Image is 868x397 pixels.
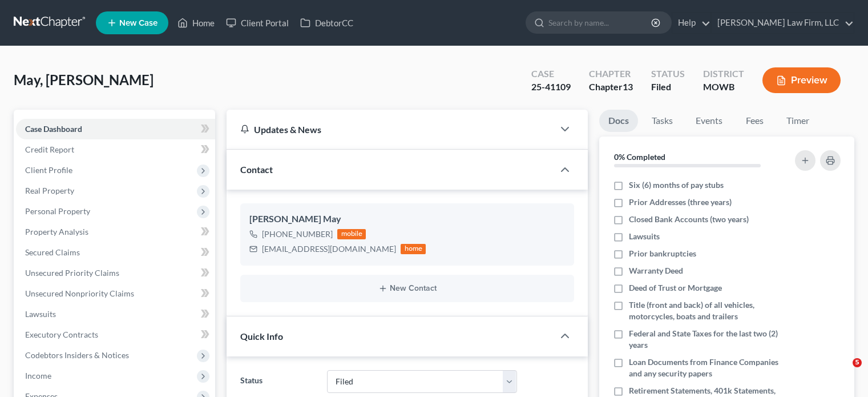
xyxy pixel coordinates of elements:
div: Updates & News [240,123,540,135]
span: May, [PERSON_NAME] [14,71,154,88]
iframe: Intercom live chat [829,358,857,386]
span: Closed Bank Accounts (two years) [629,214,749,225]
span: New Case [119,19,158,27]
label: Status [235,370,321,393]
div: Filed [651,81,685,94]
a: Fees [736,110,773,132]
span: Credit Report [25,145,74,154]
span: Prior Addresses (three years) [629,197,732,208]
div: mobile [337,229,366,239]
span: Six (6) months of pay stubs [629,179,724,191]
div: Case [531,67,571,81]
a: Timer [777,110,818,132]
span: Personal Property [25,206,90,216]
div: [PHONE_NUMBER] [262,228,333,240]
div: [PERSON_NAME] May [249,212,565,226]
span: Quick Info [240,331,283,342]
a: Executory Contracts [16,324,215,345]
a: DebtorCC [294,13,359,33]
a: Docs [599,110,638,132]
span: Warranty Deed [629,265,683,276]
span: Unsecured Priority Claims [25,268,119,278]
a: Help [672,13,710,33]
span: Title (front and back) of all vehicles, motorcycles, boats and trailers [629,299,781,322]
button: New Contact [249,284,565,293]
a: Case Dashboard [16,119,215,139]
span: Loan Documents from Finance Companies and any security papers [629,356,781,379]
span: Federal and State Taxes for the last two (2) years [629,328,781,351]
div: [EMAIL_ADDRESS][DOMAIN_NAME] [262,243,396,255]
a: Credit Report [16,139,215,160]
span: Deed of Trust or Mortgage [629,282,722,294]
strong: 0% Completed [614,152,665,162]
a: Events [687,110,732,132]
a: [PERSON_NAME] Law Firm, LLC [712,13,854,33]
a: Lawsuits [16,304,215,324]
span: Unsecured Nonpriority Claims [25,288,134,298]
span: Real Property [25,186,74,195]
div: home [401,244,426,254]
a: Unsecured Nonpriority Claims [16,283,215,304]
div: District [703,67,744,81]
span: Contact [240,164,273,175]
span: Prior bankruptcies [629,248,696,259]
a: Client Portal [220,13,294,33]
button: Preview [762,67,841,93]
a: Home [172,13,220,33]
span: 13 [623,81,633,92]
span: 5 [853,358,862,367]
span: Client Profile [25,165,72,175]
div: 25-41109 [531,81,571,94]
input: Search by name... [548,12,653,33]
a: Tasks [643,110,682,132]
div: Status [651,67,685,81]
div: MOWB [703,81,744,94]
span: Lawsuits [25,309,56,319]
a: Property Analysis [16,222,215,242]
span: Property Analysis [25,227,88,236]
a: Secured Claims [16,242,215,263]
span: Lawsuits [629,231,660,242]
a: Unsecured Priority Claims [16,263,215,283]
div: Chapter [589,67,633,81]
span: Income [25,371,51,380]
span: Codebtors Insiders & Notices [25,350,129,360]
div: Chapter [589,81,633,94]
span: Secured Claims [25,247,80,257]
span: Case Dashboard [25,124,82,134]
span: Executory Contracts [25,330,98,339]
